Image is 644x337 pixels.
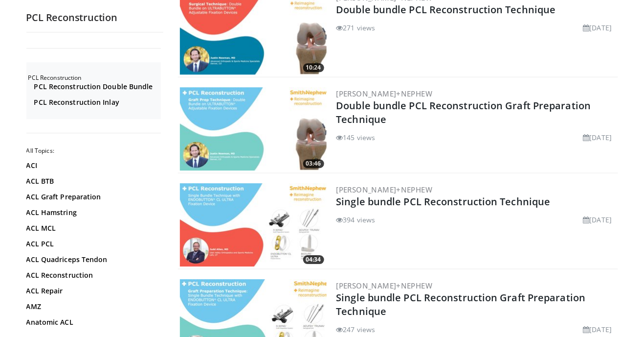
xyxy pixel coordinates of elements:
h2: All Topics: [26,147,161,155]
span: 03:46 [303,159,324,168]
a: ACL Repair [26,286,158,296]
a: ACL PCL [26,239,158,249]
a: 03:46 [180,87,327,170]
a: ACL Graft Preparation [26,192,158,202]
li: 394 views [336,215,376,225]
a: PCL Reconstruction Inlay [34,97,158,107]
a: ACL MCL [26,223,158,233]
span: 10:24 [303,63,324,72]
a: [PERSON_NAME]+Nephew [336,281,433,290]
a: ACL Reconstruction [26,270,158,280]
li: [DATE] [583,132,612,143]
a: ACL Quadriceps Tendon [26,255,158,265]
img: 748018f8-02e2-40b3-94ce-e7433d4dae0a.300x170_q85_crop-smart_upscale.jpg [180,183,327,266]
a: Double bundle PCL Reconstruction Graft Preparation Technique [336,99,591,126]
a: [PERSON_NAME]+Nephew [336,89,433,98]
li: 145 views [336,132,376,143]
li: 271 views [336,23,376,33]
a: ACI [26,161,158,170]
a: Single bundle PCL Reconstruction Graft Preparation Technique [336,291,586,318]
li: 247 views [336,324,376,335]
li: [DATE] [583,215,612,225]
a: Anatomic ACL [26,317,158,327]
a: 04:34 [180,183,327,266]
span: 04:34 [303,255,324,264]
h2: PCL Reconstruction [28,74,161,82]
a: AMZ [26,302,158,312]
a: PCL Reconstruction Double Bundle [34,82,158,92]
a: ACL Hamstring [26,208,158,217]
a: Single bundle PCL Reconstruction Technique [336,195,551,208]
img: f32a784a-49b9-4afe-bc3d-18ff8691a8c6.300x170_q85_crop-smart_upscale.jpg [180,87,327,170]
a: [PERSON_NAME]+Nephew [336,185,433,194]
a: ACL BTB [26,176,158,186]
h2: PCL Reconstruction [26,11,163,24]
li: [DATE] [583,324,612,335]
a: Double bundle PCL Reconstruction Technique [336,3,556,16]
li: [DATE] [583,23,612,33]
